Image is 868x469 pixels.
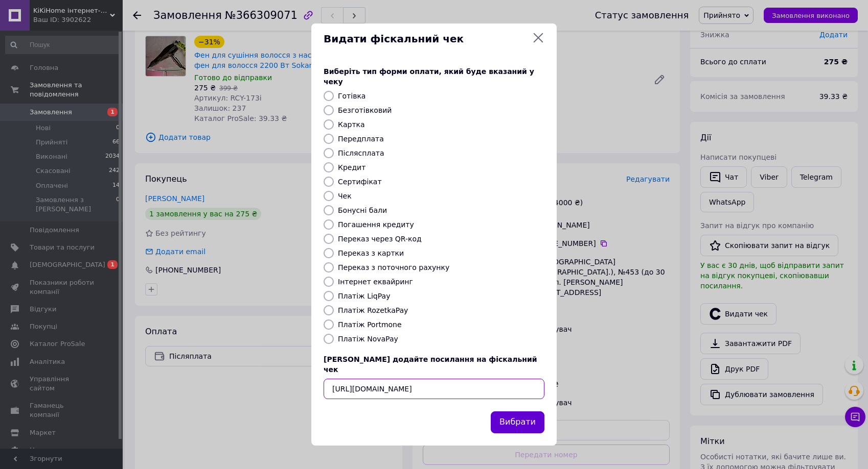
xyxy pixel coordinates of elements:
label: Переказ з картки [338,249,404,257]
label: Сертифікат [338,178,382,186]
label: Передплата [338,135,384,143]
button: Вибрати [491,411,544,433]
label: Післясплата [338,149,384,157]
label: Інтернет еквайринг [338,278,413,286]
label: Чек [338,192,352,200]
label: Готівка [338,92,366,100]
label: Погашення кредиту [338,220,414,229]
label: Платіж NovaPay [338,335,398,343]
label: Бонусні бали [338,206,387,214]
label: Платіж LiqPay [338,292,390,300]
label: Картка [338,120,365,129]
label: Переказ з поточного рахунку [338,263,449,271]
label: Платіж Portmone [338,320,402,329]
label: Переказ через QR-код [338,235,422,243]
input: URL чека [324,379,544,399]
label: Кредит [338,163,366,171]
label: Платіж RozetkaPay [338,306,408,314]
label: Безготівковий [338,106,392,114]
span: Видати фіскальний чек [324,32,528,46]
span: [PERSON_NAME] додайте посилання на фіскальний чек [324,355,537,374]
span: Виберіть тип форми оплати, який буде вказаний у чеку [324,67,534,86]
